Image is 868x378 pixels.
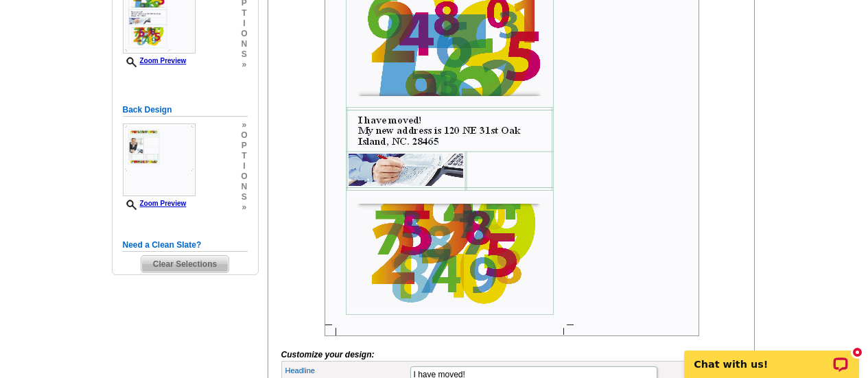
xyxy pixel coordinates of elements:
[241,8,247,19] span: t
[285,365,409,377] label: Headline
[123,104,248,117] h5: Back Design
[241,161,247,172] span: i
[123,123,196,196] img: Z18876389_00001_2.jpg
[241,49,247,60] span: s
[241,60,247,70] span: »
[241,29,247,39] span: o
[241,141,247,151] span: p
[123,57,187,64] a: Zoom Preview
[241,120,247,130] span: »
[123,239,248,252] h5: Need a Clean Slate?
[241,202,247,213] span: »
[241,172,247,182] span: o
[241,130,247,141] span: o
[241,151,247,161] span: t
[241,39,247,49] span: n
[141,256,228,272] span: Clear Selections
[241,192,247,202] span: s
[241,182,247,192] span: n
[241,19,247,29] span: i
[123,200,187,207] a: Zoom Preview
[281,350,375,359] i: Customize your design:
[675,335,868,378] iframe: LiveChat chat widget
